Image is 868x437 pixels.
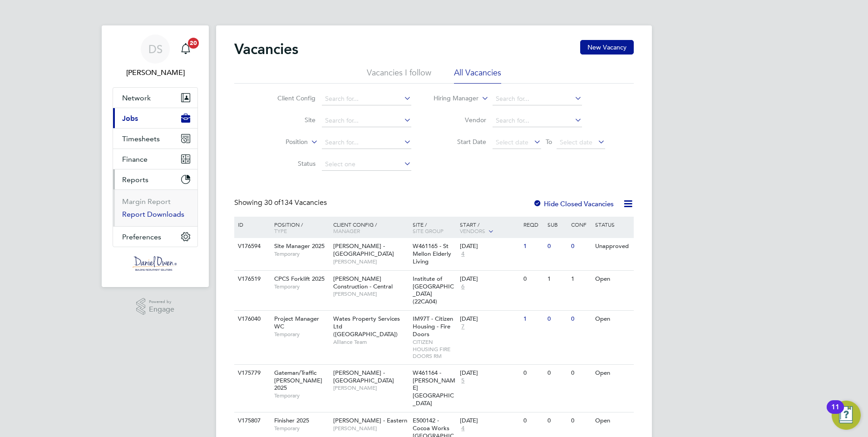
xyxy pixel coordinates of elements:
div: 1 [521,238,545,255]
div: V176519 [236,271,267,288]
div: Open [593,412,632,429]
div: V175779 [236,365,267,382]
span: CPCS Forklift 2025 [274,275,325,283]
span: Timesheets [122,134,160,143]
div: Open [593,365,632,382]
div: 0 [521,365,545,382]
span: Site Manager 2025 [274,242,325,250]
div: 0 [521,412,545,429]
nav: Main navigation [102,25,209,287]
span: Dan Skinner [113,67,198,78]
label: Hiring Manager [426,94,478,103]
li: All Vacancies [454,67,501,84]
span: Type [274,227,287,234]
div: 0 [569,311,592,328]
input: Search for... [322,114,411,127]
div: Client Config / [331,217,410,238]
span: Powered by [149,298,174,306]
div: Position / [267,217,331,238]
input: Search for... [493,114,582,127]
a: 20 [177,35,195,64]
input: Search for... [322,136,411,149]
button: Preferences [113,227,197,247]
label: Start Date [434,138,486,146]
input: Search for... [322,93,411,105]
span: Select date [496,138,528,146]
span: [PERSON_NAME] - [GEOGRAPHIC_DATA] [333,369,394,384]
div: Sub [545,217,569,232]
span: [PERSON_NAME] Construction - Central [333,275,393,290]
div: [DATE] [460,315,519,323]
span: [PERSON_NAME] - Eastern [333,417,407,424]
span: Jobs [122,114,138,123]
li: Vacancies I follow [367,67,431,84]
label: Client Config [263,94,316,102]
button: New Vacancy [580,40,634,55]
span: Temporary [274,283,329,290]
div: V175807 [236,412,267,429]
label: Status [263,159,316,168]
div: 0 [521,271,545,288]
button: Finance [113,149,197,169]
span: Manager [333,227,360,234]
span: 7 [460,323,466,331]
div: 1 [569,271,592,288]
span: 134 Vacancies [264,198,327,207]
div: 11 [831,407,839,419]
span: Finance [122,155,148,164]
div: 1 [545,271,569,288]
span: Finisher 2025 [274,417,309,424]
span: CITIZEN HOUSING FIRE DOORS RM [413,338,456,360]
span: Temporary [274,250,329,258]
span: 6 [460,283,466,291]
div: 0 [545,365,569,382]
span: 30 of [264,198,281,207]
span: Wates Property Services Ltd ([GEOGRAPHIC_DATA]) [333,315,400,338]
div: 0 [569,238,592,255]
a: Margin Report [122,197,171,206]
div: 0 [569,412,592,429]
img: danielowen-logo-retina.png [133,256,178,271]
span: Temporary [274,425,329,432]
span: Temporary [274,331,329,338]
a: DS[PERSON_NAME] [113,35,198,78]
div: Conf [569,217,592,232]
label: Position [256,138,308,147]
span: W461165 - St Mellon Elderly Living [413,242,451,265]
div: [DATE] [460,417,519,425]
input: Search for... [493,93,582,105]
a: Go to home page [113,256,198,271]
span: 20 [188,38,199,49]
span: Vendors [460,227,485,234]
div: 0 [545,412,569,429]
span: Engage [149,306,174,313]
span: Project Manager WC [274,315,319,330]
div: Unapproved [593,238,632,255]
span: [PERSON_NAME] [333,384,408,392]
label: Site [263,116,316,124]
label: Vendor [434,116,486,124]
div: [DATE] [460,369,519,377]
span: Gateman/Traffic [PERSON_NAME] 2025 [274,369,322,392]
button: Timesheets [113,129,197,149]
div: Showing [234,198,329,208]
div: Reqd [521,217,545,232]
div: Open [593,271,632,288]
div: Open [593,311,632,328]
div: Start / [458,217,521,239]
a: Powered byEngage [136,298,175,315]
span: Temporary [274,392,329,399]
div: Status [593,217,632,232]
div: V176594 [236,238,267,255]
span: 5 [460,377,466,385]
span: 4 [460,425,466,432]
div: 0 [569,365,592,382]
div: [DATE] [460,275,519,283]
span: Reports [122,175,148,184]
span: Preferences [122,233,161,241]
span: Site Group [413,227,444,234]
span: Alliance Team [333,338,408,346]
div: Reports [113,189,197,226]
span: [PERSON_NAME] [333,425,408,432]
span: Select date [560,138,592,146]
